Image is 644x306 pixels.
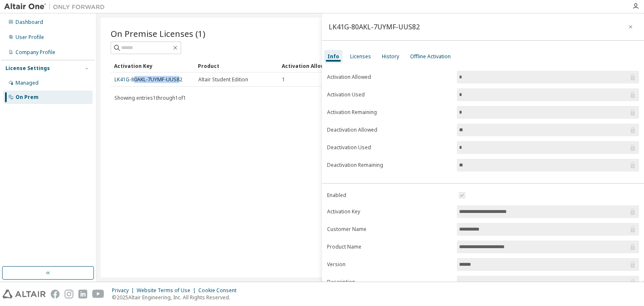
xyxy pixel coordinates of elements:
[327,226,452,233] label: Customer Name
[198,59,275,73] div: Product
[282,59,359,73] div: Activation Allowed
[5,65,50,72] div: License Settings
[327,279,452,285] label: Description
[65,290,73,298] img: instagram.svg
[114,59,191,73] div: Activation Key
[114,94,186,101] span: Showing entries 1 through 1 of 1
[327,208,452,215] label: Activation Key
[327,74,452,80] label: Activation Allowed
[78,290,87,298] img: linkedin.svg
[282,76,285,83] span: 1
[16,94,39,101] div: On Prem
[382,53,399,60] div: History
[137,287,198,294] div: Website Terms of Use
[112,294,241,301] p: © 2025 Altair Engineering, Inc. All Rights Reserved.
[4,3,109,11] img: Altair One
[198,287,241,294] div: Cookie Consent
[327,53,339,60] div: Info
[111,28,205,39] span: On Premise Licenses (1)
[327,162,452,169] label: Deactivation Remaining
[327,127,452,133] label: Deactivation Allowed
[114,76,182,83] a: LK41G-80AKL-7UYMF-UUS82
[16,34,44,41] div: User Profile
[327,91,452,98] label: Activation Used
[92,290,104,298] img: youtube.svg
[51,290,60,298] img: facebook.svg
[3,290,46,298] img: altair_logo.svg
[327,144,452,151] label: Deactivation Used
[198,76,248,83] span: Altair Student Edition
[329,23,420,30] div: LK41G-80AKL-7UYMF-UUS82
[327,244,452,250] label: Product Name
[16,80,39,86] div: Managed
[350,53,371,60] div: Licenses
[16,49,55,56] div: Company Profile
[16,19,43,26] div: Dashboard
[327,109,452,116] label: Activation Remaining
[112,287,137,294] div: Privacy
[327,192,452,199] label: Enabled
[327,261,452,268] label: Version
[410,53,451,60] div: Offline Activation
